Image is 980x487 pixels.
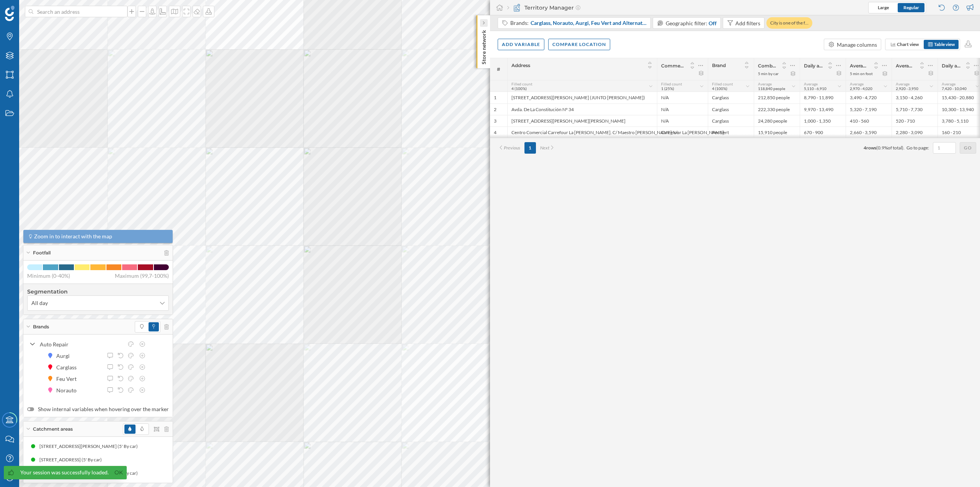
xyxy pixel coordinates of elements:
span: rows [866,145,876,151]
div: 212,850 people [754,92,800,103]
div: 2,660 - 3,590 [846,126,892,138]
div: [STREET_ADDRESS][PERSON_NAME][PERSON_NAME] [507,115,657,126]
span: Filled count [712,82,733,86]
span: Footfall [33,249,51,256]
div: 3,150 - 4,260 [892,92,938,103]
div: 1,000 - 1,350 [800,115,846,126]
div: Brands: [510,19,647,27]
div: 3 [494,118,497,124]
span: Average [804,82,818,86]
div: Avda. De La Constitución Nº 34 [507,103,657,115]
span: 1 (25%) [661,86,674,91]
span: Zoom in to interact with the map [34,233,112,240]
div: N/A [657,92,708,103]
span: Filled count [511,82,532,86]
span: Commercial area [661,63,685,69]
h4: Segmentation [27,288,169,295]
div: 410 - 560 [846,115,892,126]
span: # [494,66,503,73]
span: ( [876,145,878,151]
div: Carrefour La [PERSON_NAME] [657,126,708,138]
div: 1 [494,95,497,101]
span: All day [31,299,48,307]
div: Auto Repair [40,340,123,348]
div: 15,910 people [754,126,800,138]
img: territory-manager.svg [513,4,521,11]
div: [STREET_ADDRESS] (5' By car) [39,456,106,464]
a: Ok [113,468,125,477]
span: Average [850,82,864,86]
span: Address [511,62,530,68]
span: Minimum (0-40%) [27,272,70,280]
span: 4 (100%) [511,86,527,91]
div: 222,330 people [754,103,800,115]
div: N/A [657,115,708,126]
div: 3,490 - 4,720 [846,92,892,103]
span: Geographic filter: [666,20,707,26]
span: Large [878,5,889,10]
input: 1 [935,144,954,152]
span: Carglass, Norauto, Aurgi, Feu Vert and Alternative [531,19,647,27]
div: Aurgi [56,352,73,360]
div: Territory Manager [507,4,580,11]
span: Filled count [661,82,682,86]
span: Chart view [897,41,919,47]
div: N/A [657,103,708,115]
div: 2,280 - 3,090 [892,126,938,138]
span: Average footfall in the area (2024): All day (Average) [850,63,869,69]
div: 2 [494,107,497,113]
span: Catchment areas [33,426,73,433]
span: Maximum (99,7-100%) [115,272,169,280]
span: Average [942,82,955,86]
div: 4 [494,130,497,136]
span: Daily average footfall between [DATE] and [DATE] [804,63,823,69]
span: 2,970 - 4,020 [850,86,872,91]
span: 0.9% [878,145,888,151]
div: 5,320 - 7,190 [846,103,892,115]
span: Daily average driving traffic between [DATE] and [DATE] [942,63,960,69]
div: 24,280 people [754,115,800,126]
div: 8,790 - 11,890 [800,92,846,103]
div: 5,710 - 7,730 [892,103,938,115]
div: Off [709,19,717,27]
span: 4 (100%) [712,86,727,91]
div: Feu Vert [56,375,80,383]
span: Average [896,82,910,86]
div: Carglass [56,363,80,371]
div: [STREET_ADDRESS][PERSON_NAME] (JUNTO [PERSON_NAME]) [507,92,657,103]
span: 118,840 people [758,86,785,91]
img: Geoblink Logo [5,6,15,21]
div: Centro Comercial Carrefour La [PERSON_NAME]. C/ Maestro [PERSON_NAME], s/n [507,126,657,138]
span: 4 [864,145,866,151]
span: Combined population [758,63,777,69]
div: [STREET_ADDRESS][PERSON_NAME] (5' By car) [39,443,142,450]
div: Carglass [708,115,754,126]
span: Table view [934,41,955,47]
div: Carglass [708,103,754,115]
div: 5 min by car [758,71,779,76]
div: Carglass [708,92,754,103]
p: Store network [480,27,488,64]
div: 5 min on foot [850,71,873,76]
div: Add filters [735,19,760,27]
span: Brands [33,323,49,330]
span: 7,420 - 10,040 [942,86,967,91]
div: Feu Vert [708,126,754,138]
span: Support [15,5,43,12]
div: 520 - 710 [892,115,938,126]
span: 2,920 - 3,950 [896,86,918,91]
div: City is one of the f… [766,17,812,29]
span: Average [758,82,772,86]
div: Norauto [56,386,80,394]
span: Regular [903,5,919,10]
div: Manage columns [837,41,877,49]
span: Go to page: [906,144,929,151]
div: 670 - 900 [800,126,846,138]
label: Show internal variables when hovering over the marker [27,405,169,413]
div: Your session was successfully loaded. [20,469,109,476]
div: 9,970 - 13,490 [800,103,846,115]
span: of total). [888,145,905,151]
span: Brand [712,62,726,68]
span: Average footfall around the point (2024): All day (Average) [896,63,915,69]
span: 5,110 - 6,910 [804,86,826,91]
